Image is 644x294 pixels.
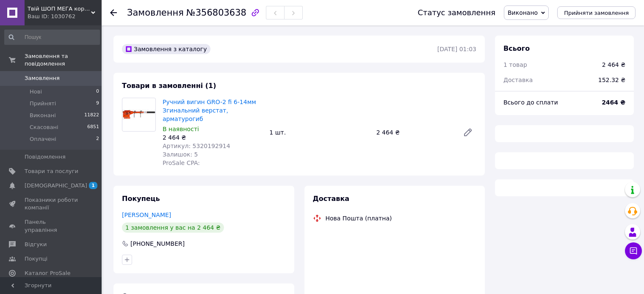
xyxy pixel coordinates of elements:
[602,60,625,69] div: 2 464 ₴
[625,242,642,259] button: Чат з покупцем
[163,126,199,132] span: В наявності
[89,182,97,189] span: 1
[557,6,636,19] button: Прийняти замовлення
[28,5,91,13] span: Твій ШОП МЕГА корисних речей "Механік"
[30,88,42,96] span: Нові
[163,133,263,142] div: 2 464 ₴
[417,8,495,17] div: Статус замовлення
[508,9,538,16] span: Виконано
[25,269,70,277] span: Каталог ProSale
[313,195,350,203] span: Доставка
[503,99,558,106] span: Всього до сплати
[122,82,216,90] span: Товари в замовленні (1)
[130,239,185,248] div: [PHONE_NUMBER]
[25,153,66,161] span: Повідомлення
[163,143,230,149] span: Артикул: 5320192914
[503,61,527,68] span: 1 товар
[84,112,99,119] span: 11822
[25,168,78,175] span: Товари та послуги
[96,88,99,96] span: 0
[25,182,87,190] span: [DEMOGRAPHIC_DATA]
[163,159,200,166] span: ProSale CPA:
[25,255,47,263] span: Покупці
[127,8,184,18] span: Замовлення
[503,77,533,83] span: Доставка
[25,52,102,68] span: Замовлення та повідомлення
[28,13,102,20] div: Ваш ID: 1030762
[25,241,47,248] span: Відгуки
[122,109,155,120] img: Ручний вигин GRO-2 fi 6-14мм Згинальний верстат, арматурогиб
[87,124,99,131] span: 6851
[110,8,117,17] div: Повернутися назад
[30,100,56,107] span: Прийняті
[602,99,625,106] b: 2464 ₴
[564,10,629,16] span: Прийняти замовлення
[503,44,530,52] span: Всього
[30,112,56,119] span: Виконані
[25,218,78,234] span: Панель управління
[30,124,58,131] span: Скасовані
[96,100,99,107] span: 9
[373,126,456,138] div: 2 464 ₴
[163,99,256,122] a: Ручний вигин GRO-2 fi 6-14мм Згинальний верстат, арматурогиб
[323,214,394,223] div: Нова Пошта (платна)
[30,135,56,143] span: Оплачені
[593,71,630,89] div: 152.32 ₴
[25,74,60,82] span: Замовлення
[96,135,99,143] span: 2
[437,46,476,52] time: [DATE] 01:03
[186,8,246,18] span: №356803638
[122,44,210,54] div: Замовлення з каталогу
[122,212,171,218] a: [PERSON_NAME]
[25,196,78,212] span: Показники роботи компанії
[266,126,373,138] div: 1 шт.
[163,151,198,158] span: Залишок: 5
[4,30,100,45] input: Пошук
[122,195,160,203] span: Покупець
[459,124,476,141] a: Редагувати
[122,223,224,233] div: 1 замовлення у вас на 2 464 ₴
